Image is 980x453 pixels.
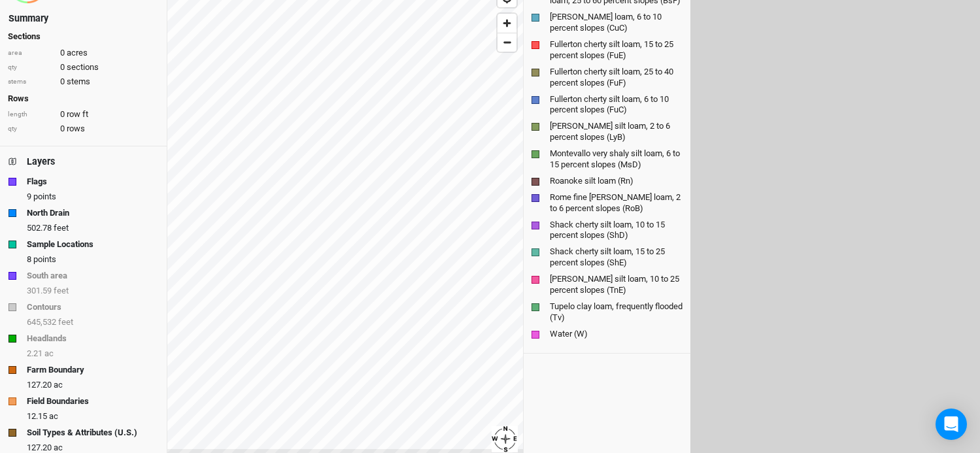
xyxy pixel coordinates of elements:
div: qty [8,124,54,134]
div: 502.78 feet [27,222,158,234]
div: 0 [8,61,159,73]
div: Open Intercom Messenger [936,409,967,440]
span: stems [67,76,90,88]
strong: Flags [27,175,47,188]
button: Zoom out [498,33,516,52]
div: Roanoke silt loam (Rn) [550,176,683,187]
div: Layers [27,155,55,169]
button: Sample Locations8 points [8,237,159,263]
div: 127.20 ac [27,379,158,391]
strong: Field Boundaries [27,395,89,408]
div: Tupelo clay loam, frequently flooded (Tv) [550,301,683,324]
div: 2.21 ac [27,348,158,360]
span: acres [67,47,88,59]
button: Soil Types & Attributes (U.S.)127.20 ac [8,426,159,452]
div: 8 points [27,254,158,265]
div: Fullerton cherty silt loam, 15 to 25 percent slopes (FuE) [550,39,683,61]
div: qty [8,63,54,73]
div: area [8,48,54,58]
div: 0 [8,76,159,88]
strong: Headlands [27,332,67,345]
div: [PERSON_NAME] loam, 6 to 10 percent slopes (CuC) [550,12,683,34]
div: Shack cherty silt loam, 10 to 15 percent slopes (ShD) [550,220,683,242]
strong: South area [27,269,67,282]
button: Farm Boundary127.20 ac [8,363,159,389]
div: Water (W) [550,329,683,340]
button: Field Boundaries12.15 ac [8,394,159,420]
h4: Rows [8,93,159,104]
button: North Drain502.78 feet [8,206,159,232]
button: South area301.59 feet [8,269,159,295]
div: [PERSON_NAME] silt loam, 2 to 6 percent slopes (LyB) [550,121,683,143]
div: Rome fine [PERSON_NAME] loam, 2 to 6 percent slopes (RoB) [550,192,683,214]
div: 645,532 feet [27,316,158,328]
strong: Soil Types & Attributes (U.S.) [27,426,137,439]
div: Montevallo very shaly silt loam, 6 to 15 percent slopes (MsD) [550,148,683,171]
div: 0 [8,123,159,135]
span: rows [67,123,85,135]
button: Contours645,532 feet [8,300,159,326]
button: Headlands2.21 ac [8,331,159,358]
div: 12.15 ac [27,411,158,422]
div: stems [8,77,54,87]
button: Zoom in [498,14,516,33]
span: sections [67,61,99,73]
div: 301.59 feet [27,285,158,297]
strong: Contours [27,301,61,314]
div: length [8,110,54,120]
h4: Sections [8,31,159,42]
strong: Farm Boundary [27,363,84,377]
strong: Sample Locations [27,238,93,251]
span: Zoom out [498,33,516,52]
button: Flags9 points [8,175,159,201]
div: 9 points [27,191,158,203]
div: Fullerton cherty silt loam, 25 to 40 percent slopes (FuF) [550,67,683,89]
div: Fullerton cherty silt loam, 6 to 10 percent slopes (FuC) [550,94,683,116]
div: 0 [8,109,159,120]
div: Summary [8,12,48,25]
strong: North Drain [27,207,69,220]
div: Shack cherty silt loam, 15 to 25 percent slopes (ShE) [550,246,683,269]
div: [PERSON_NAME] silt loam, 10 to 25 percent slopes (TnE) [550,274,683,296]
div: 0 [8,47,159,59]
span: row ft [67,109,88,120]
